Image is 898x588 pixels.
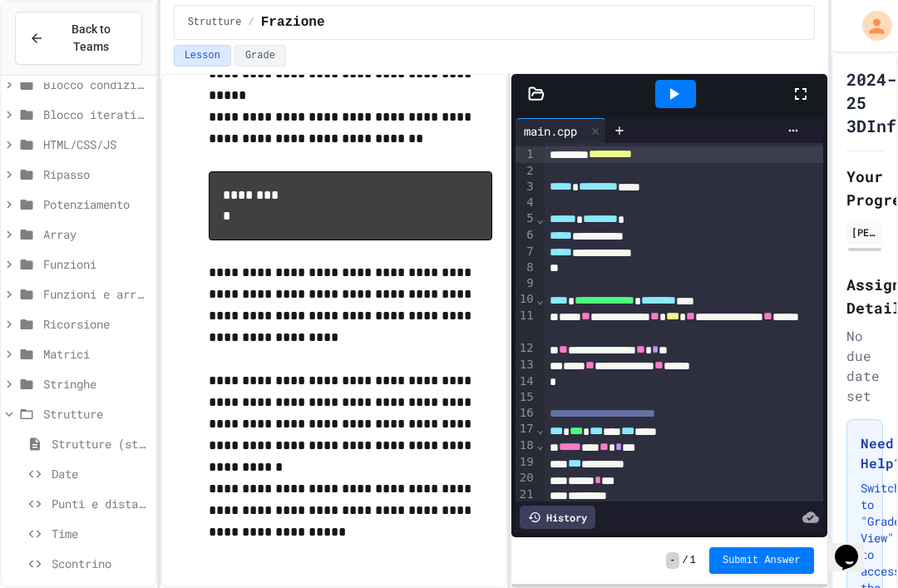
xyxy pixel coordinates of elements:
[43,195,149,213] span: Potenziamento
[52,465,149,482] span: Date
[846,67,896,137] h1: 2024-25 3DInf
[516,308,536,340] div: 11
[516,195,536,210] div: 4
[516,470,536,487] div: 20
[43,285,149,303] span: Funzioni e array
[516,340,536,357] div: 12
[43,345,149,363] span: Matrici
[43,225,149,243] span: Array
[516,454,536,471] div: 19
[52,525,149,542] span: Time
[54,21,128,56] span: Back to Teams
[516,244,536,260] div: 7
[516,487,536,502] div: 21
[861,433,869,473] h3: Need Help?
[516,146,536,163] div: 1
[234,45,286,67] button: Grade
[516,122,585,140] div: main.cpp
[516,118,606,143] div: main.cpp
[845,7,896,45] div: My Account
[516,259,536,275] div: 8
[516,357,536,373] div: 13
[43,405,149,422] span: Strutture
[261,12,325,32] span: Frazione
[683,554,688,567] span: /
[516,275,536,291] div: 9
[536,422,545,436] span: Fold line
[536,212,545,225] span: Fold line
[846,326,883,406] div: No due date set
[516,373,536,389] div: 14
[846,273,883,319] h2: Assignment Details
[15,12,142,65] button: Back to Teams
[43,375,149,393] span: Stringhe
[536,293,545,306] span: Fold line
[43,106,149,123] span: Blocco iterativo
[43,76,149,93] span: Blocco condizionale
[516,179,536,195] div: 3
[516,291,536,308] div: 10
[520,506,595,529] div: History
[709,547,814,574] button: Submit Answer
[516,389,536,405] div: 15
[43,166,149,183] span: Ripasso
[723,554,801,567] span: Submit Answer
[516,210,536,227] div: 5
[43,315,149,333] span: Ricorsione
[516,405,536,422] div: 16
[52,555,149,572] span: Scontrino
[248,16,254,29] span: /
[828,521,881,571] iframe: chat widget
[52,435,149,452] span: Strutture (struct)
[536,438,545,452] span: Fold line
[516,163,536,179] div: 2
[43,255,149,273] span: Funzioni
[516,227,536,244] div: 6
[188,16,242,29] span: Strutture
[846,165,883,211] h2: Your Progress
[516,437,536,454] div: 18
[516,421,536,437] div: 17
[52,495,149,512] span: Punti e distanze
[43,136,149,153] span: HTML/CSS/JS
[690,554,696,567] span: 1
[851,225,878,240] div: [PERSON_NAME]
[174,45,231,67] button: Lesson
[666,552,678,569] span: -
